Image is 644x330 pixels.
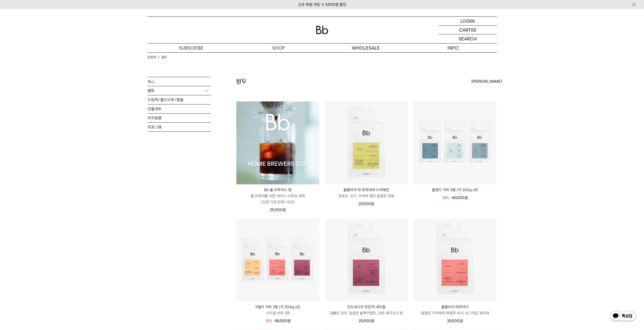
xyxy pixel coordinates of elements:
a: 콜롬비아 마라카이 달콤한 구아바와 파넬라 슈거, 싱그러운 청사과 [413,304,496,316]
a: 블렌드 커피 3종 (각 200g x3) [413,187,496,193]
span: 원 [287,319,290,323]
img: 블렌드 커피 3종 (각 200g x3) [413,101,496,184]
img: 카카오톡 채널 1:1 채팅 버튼 [610,310,636,322]
p: LOGIN [460,17,475,25]
a: 9월의 커피 3종 (각 200g x3) 시즈널 커피 3종 [236,304,319,316]
p: 콜롬비아 마라카이 [413,304,496,310]
span: 원 [282,208,286,212]
a: LOGIN [439,17,497,26]
img: 콜롬비아 라 프라데라 디카페인 [325,101,408,184]
p: Bb 홈 브루어스 컵 [236,187,319,193]
p: 청포도, 오디, 구아바 잼의 달콤한 조화 [325,193,408,199]
a: 커피용품 [148,114,211,122]
span: 원 [464,195,468,200]
span: 20,000 [447,319,463,323]
span: 48,000 [275,319,290,323]
a: SUBSCRIBE [148,43,235,52]
a: 선물세트 [148,104,211,113]
h2: 원두 [236,77,247,86]
span: 25,000 [270,208,286,212]
div: 19% [265,318,272,324]
a: Bb 홈 브루어스 컵 홈 브루어를 위한 아이스 브루잉 대회(신청 기간 8.30~9.21) [236,187,319,205]
img: 콜롬비아 마라카이 [413,218,496,301]
p: 9월의 커피 3종 (각 200g x3) [236,304,319,310]
img: 로고 [316,26,328,34]
span: 20,000 [359,319,374,323]
span: 원 [371,202,374,206]
span: 40,000 [452,195,468,200]
p: 검붉은 장미, 달콤한 블랙커런트, 진한 셰리오크 향 [325,310,408,316]
p: CART [459,26,471,34]
img: 인도네시아 프린자 내추럴 [325,218,408,301]
p: 콜롬비아 라 프라데라 디카페인 [325,187,408,193]
a: 원두 [161,55,167,60]
a: 드립백/콜드브루/캡슐 [148,95,211,104]
a: SHOP [235,43,322,52]
p: INFO [409,43,497,52]
a: SHOP [148,55,156,60]
p: 원두 [148,86,211,95]
img: 9월의 커피 3종 (각 200g x3) [236,218,319,301]
p: (0) [471,26,476,34]
span: 22,000 [359,202,374,206]
a: 콜롬비아 라 프라데라 디카페인 청포도, 오디, 구아바 잼의 달콤한 조화 [325,187,408,199]
p: 인도네시아 프린자 내추럴 [325,304,408,310]
span: 원 [460,319,463,323]
a: 신규 회원 가입 시 3,000원 할인 [298,2,346,7]
img: Bb 홈 브루어스 컵 [236,101,319,184]
p: 달콤한 구아바와 파넬라 슈거, 싱그러운 청사과 [413,310,496,316]
p: 홈 브루어를 위한 아이스 브루잉 대회 (신청 기간 8.30~9.21) [236,193,319,205]
p: WHOLESALE [322,43,409,52]
p: 시즈널 커피 3종 [236,310,319,316]
a: 프로그램 [148,123,211,131]
div: 18% [442,195,449,201]
a: CART (0) [439,26,497,34]
a: ALL [148,77,211,86]
a: 인도네시아 프린자 내추럴 검붉은 장미, 달콤한 블랙커런트, 진한 셰리오크 향 [325,304,408,316]
span: 원 [371,319,374,323]
span: [PERSON_NAME] [471,78,502,84]
p: SEARCH [459,34,477,43]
